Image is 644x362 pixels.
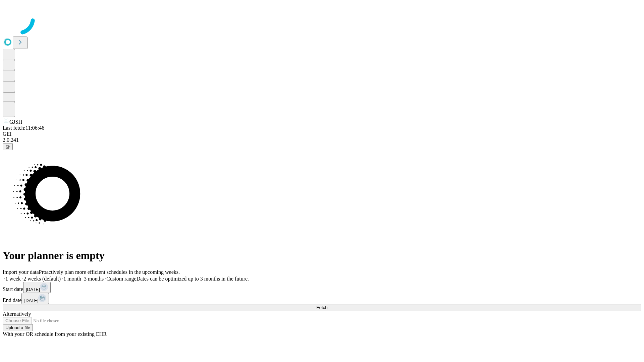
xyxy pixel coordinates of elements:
[3,311,31,317] span: Alternatively
[3,249,641,262] h1: Your planner is empty
[84,276,104,282] span: 3 months
[5,276,21,282] span: 1 week
[23,282,51,293] button: [DATE]
[3,324,33,331] button: Upload a file
[9,119,22,125] span: GJSH
[137,276,249,282] span: Dates can be optimized up to 3 months in the future.
[3,137,641,143] div: 2.0.241
[3,143,13,150] button: @
[21,293,49,304] button: [DATE]
[3,131,641,137] div: GEI
[26,287,40,292] span: [DATE]
[316,305,327,310] span: Fetch
[63,276,81,282] span: 1 month
[3,269,39,275] span: Import your data
[39,269,180,275] span: Proactively plan more efficient schedules in the upcoming weeks.
[3,304,641,311] button: Fetch
[3,282,641,293] div: Start date
[23,276,61,282] span: 2 weeks (default)
[3,293,641,304] div: End date
[3,331,107,337] span: With your OR schedule from your existing EHR
[24,298,38,303] span: [DATE]
[5,144,10,149] span: @
[106,276,136,282] span: Custom range
[3,125,44,131] span: Last fetch: 11:06:46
